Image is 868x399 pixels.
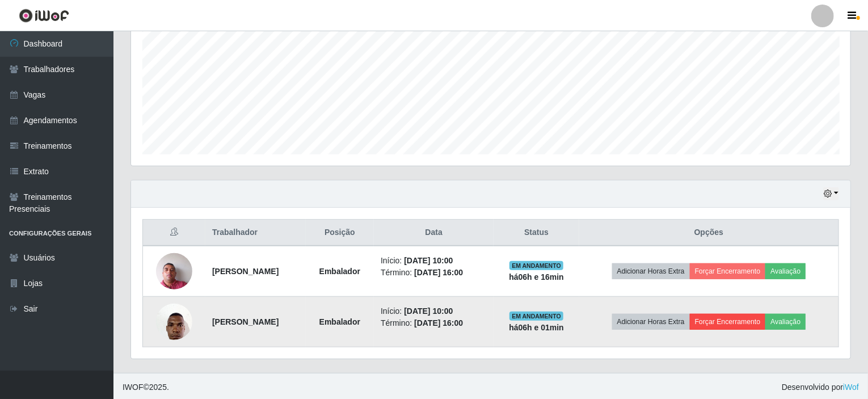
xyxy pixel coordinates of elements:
strong: Embalador [319,317,360,326]
strong: Embalador [319,267,360,276]
button: Forçar Encerramento [690,263,766,279]
time: [DATE] 16:00 [414,268,463,277]
button: Adicionar Horas Extra [612,314,690,330]
span: EM ANDAMENTO [509,261,563,270]
span: © 2025 . [123,381,169,393]
img: CoreUI Logo [19,9,69,23]
button: Forçar Encerramento [690,314,766,330]
time: [DATE] 10:00 [404,256,453,265]
th: Posição [306,220,374,246]
button: Adicionar Horas Extra [612,263,690,279]
li: Término: [381,267,487,279]
a: iWof [843,383,859,392]
strong: há 06 h e 16 min [509,272,564,282]
strong: [PERSON_NAME] [212,317,279,326]
span: IWOF [123,383,144,392]
strong: há 06 h e 01 min [509,323,564,332]
button: Avaliação [765,263,806,279]
th: Data [374,220,494,246]
img: 1705573707833.jpeg [156,297,192,346]
time: [DATE] 10:00 [404,306,453,316]
span: EM ANDAMENTO [509,312,563,321]
time: [DATE] 16:00 [414,318,463,327]
li: Início: [381,255,487,267]
th: Opções [579,220,839,246]
strong: [PERSON_NAME] [212,267,279,276]
button: Avaliação [765,314,806,330]
li: Término: [381,317,487,329]
span: Desenvolvido por [782,381,859,393]
img: 1659209415868.jpeg [156,247,192,295]
li: Início: [381,305,487,317]
th: Status [494,220,579,246]
th: Trabalhador [205,220,306,246]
